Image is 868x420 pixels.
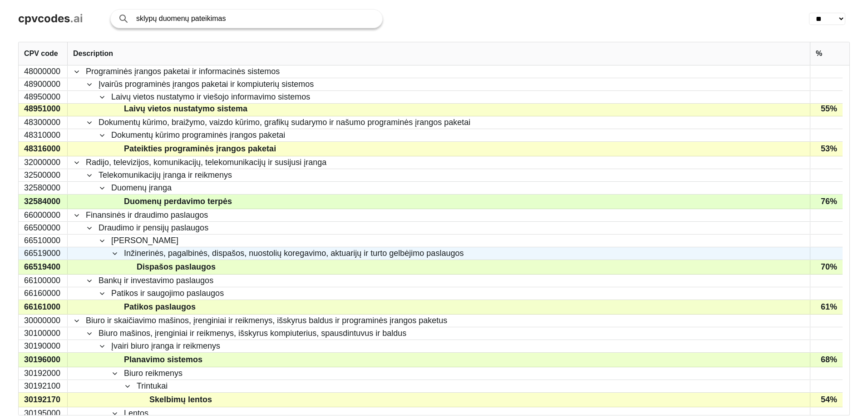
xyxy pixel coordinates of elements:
[19,393,68,407] div: 30192170
[19,353,68,367] div: 30196000
[99,275,213,286] span: Bankų ir investavimo paslaugos
[124,300,196,314] span: Patikos paslaugos
[124,368,182,379] span: Biuro reikmenys
[137,260,216,274] span: Dispašos paslaugos
[99,117,470,128] span: Dokumentų kūrimo, braižymo, vaizdo kūrimo, grafikų sudarymo ir našumo programinės įrangos paketai
[111,130,285,141] span: Dokumentų kūrimo programinės įrangos paketai
[19,142,68,156] div: 48316000
[19,327,68,340] div: 30100000
[19,380,68,392] div: 30192100
[111,235,178,246] span: [PERSON_NAME]
[816,50,822,58] span: %
[19,102,68,116] div: 48951000
[19,78,68,90] div: 48900000
[86,210,208,221] span: Finansinės ir draudimo paslaugos
[124,353,202,366] span: Planavimo sistemos
[99,328,406,339] span: Biuro mašinos, įrenginiai ir reikmenys, išskyrus kompiuterius, spausdintuvus ir baldus
[19,315,68,327] div: 30000000
[810,300,843,314] div: 61%
[19,367,68,380] div: 30192000
[19,407,68,420] div: 30195000
[136,10,373,28] input: Search products or services...
[810,353,843,367] div: 68%
[86,157,326,168] span: Radijo, televizijos, komunikacijų, telekomunikacijų ir susijusi įranga
[111,91,310,103] span: Laivų vietos nustatymo ir viešojo informavimo sistemos
[124,142,276,155] span: Pateikties programinės įrangos paketai
[19,287,68,300] div: 66160000
[124,248,464,259] span: Inžinerinės, pagalbinės, dispašos, nuostolių koregavimo, aktuarijų ir turto gelbėjimo paslaugos
[99,79,314,90] span: Įvairūs programinės įrangos paketai ir kompiuterių sistemos
[19,260,68,274] div: 66519400
[19,156,68,169] div: 32000000
[19,300,68,314] div: 66161000
[124,102,247,115] span: Laivų vietos nustatymo sistema
[149,393,212,406] span: Skelbimų lentos
[810,142,843,156] div: 53%
[86,315,447,326] span: Biuro ir skaičiavimo mašinos, įrenginiai ir reikmenys, išskyrus baldus ir programinės įrangos pak...
[124,195,232,208] span: Duomenų perdavimo terpės
[19,195,68,209] div: 32584000
[24,50,58,58] span: CPV code
[111,288,224,299] span: Patikos ir saugojimo paslaugos
[19,129,68,141] div: 48310000
[19,116,68,129] div: 48300000
[19,247,68,260] div: 66519000
[111,340,220,352] span: Įvairi biuro įranga ir reikmenys
[19,209,68,221] div: 66000000
[19,235,68,247] div: 66510000
[810,393,843,407] div: 54%
[810,260,843,274] div: 70%
[19,65,68,78] div: 48000000
[810,102,843,116] div: 55%
[19,169,68,181] div: 32500000
[137,380,168,392] span: Trintukai
[18,12,70,25] span: cpvcodes
[124,408,148,419] span: Lentos
[111,182,172,194] span: Duomenų įranga
[19,340,68,352] div: 30190000
[19,222,68,234] div: 66500000
[99,170,232,181] span: Telekomunikacijų įranga ir reikmenys
[810,195,843,209] div: 76%
[86,66,280,77] span: Programinės įrangos paketai ir informacinės sistemos
[18,12,83,25] a: cpvcodes.ai
[99,222,208,234] span: Draudimo ir pensijų paslaugos
[19,275,68,287] div: 66100000
[70,12,83,25] span: .ai
[73,50,113,58] span: Description
[19,182,68,194] div: 32580000
[19,91,68,103] div: 48950000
